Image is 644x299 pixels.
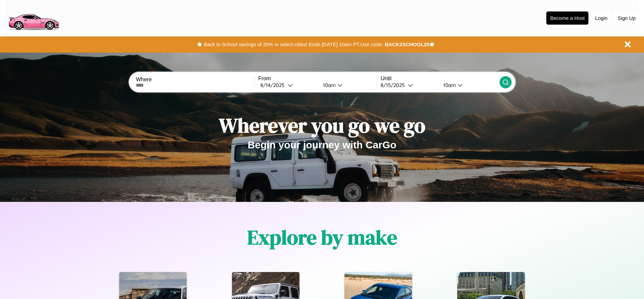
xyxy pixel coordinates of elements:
button: Login [592,12,611,24]
button: Become a Host [546,11,588,25]
b: BACK2SCHOOL20 [385,41,429,47]
label: From [258,76,377,82]
div: 8 / 15 / 2025 [381,82,408,88]
img: logo [5,3,62,32]
label: Until [381,76,499,82]
button: 10am [318,82,377,89]
div: 8 / 14 / 2025 [260,82,288,88]
div: 10am [320,82,337,88]
label: Where [136,77,254,83]
button: Sign Up [614,12,639,24]
button: 10am [438,82,499,89]
button: Back to School savings of 20% in select cities! Ends [DATE] 10am PT.Use code: [202,40,385,49]
h1: Explore by make [247,223,397,251]
div: 10am [440,82,458,88]
button: 8/14/2025 [258,82,318,89]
